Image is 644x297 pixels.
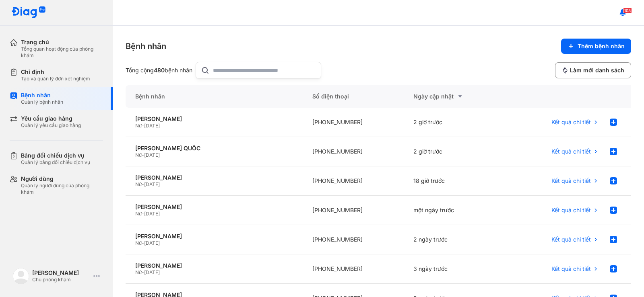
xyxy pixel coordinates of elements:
[144,269,160,275] span: [DATE]
[303,137,404,166] div: [PHONE_NUMBER]
[21,99,63,105] div: Quản lý bệnh nhân
[144,181,160,187] span: [DATE]
[303,254,404,284] div: [PHONE_NUMBER]
[32,277,90,283] div: Chủ phòng khám
[21,68,90,76] div: Chỉ định
[135,115,293,123] div: [PERSON_NAME]
[135,123,142,129] span: Nữ
[21,122,81,129] div: Quản lý yêu cầu giao hàng
[126,85,303,108] div: Bệnh nhân
[303,166,404,196] div: [PHONE_NUMBER]
[551,207,591,214] span: Kết quả chi tiết
[154,67,165,74] span: 480
[135,203,293,211] div: [PERSON_NAME]
[135,233,293,240] div: [PERSON_NAME]
[21,46,103,59] div: Tổng quan hoạt động của phòng khám
[578,43,625,50] span: Thêm bệnh nhân
[303,85,404,108] div: Số điện thoại
[32,269,90,277] div: [PERSON_NAME]
[144,152,160,158] span: [DATE]
[142,211,144,217] span: -
[303,196,404,225] div: [PHONE_NUMBER]
[135,211,142,217] span: Nữ
[21,115,81,122] div: Yêu cầu giao hàng
[21,182,103,195] div: Quản lý người dùng của phòng khám
[135,145,293,152] div: [PERSON_NAME] QUỐC
[551,265,591,272] span: Kết quả chi tiết
[21,152,90,159] div: Bảng đối chiếu dịch vụ
[303,225,404,254] div: [PHONE_NUMBER]
[551,119,591,126] span: Kết quả chi tiết
[404,166,505,196] div: 18 giờ trước
[142,181,144,187] span: -
[555,62,631,78] button: Làm mới danh sách
[551,148,591,155] span: Kết quả chi tiết
[135,240,142,246] span: Nữ
[135,174,293,181] div: [PERSON_NAME]
[570,67,624,74] span: Làm mới danh sách
[144,211,160,217] span: [DATE]
[404,196,505,225] div: một ngày trước
[21,39,103,46] div: Trang chủ
[21,159,90,166] div: Quản lý bảng đối chiếu dịch vụ
[11,6,46,19] img: logo
[13,268,29,284] img: logo
[144,123,160,129] span: [DATE]
[126,67,192,74] div: Tổng cộng bệnh nhân
[135,181,142,187] span: Nữ
[551,177,591,184] span: Kết quả chi tiết
[21,76,90,82] div: Tạo và quản lý đơn xét nghiệm
[126,41,166,52] div: Bệnh nhân
[142,123,144,129] span: -
[404,254,505,284] div: 3 ngày trước
[404,108,505,137] div: 2 giờ trước
[303,108,404,137] div: [PHONE_NUMBER]
[561,39,631,54] button: Thêm bệnh nhân
[551,236,591,243] span: Kết quả chi tiết
[21,92,63,99] div: Bệnh nhân
[21,175,103,182] div: Người dùng
[413,92,495,101] div: Ngày cập nhật
[135,262,293,269] div: [PERSON_NAME]
[142,240,144,246] span: -
[135,269,142,275] span: Nữ
[135,152,142,158] span: Nữ
[404,137,505,166] div: 2 giờ trước
[142,269,144,275] span: -
[142,152,144,158] span: -
[623,8,632,13] span: 103
[144,240,160,246] span: [DATE]
[404,225,505,254] div: 2 ngày trước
